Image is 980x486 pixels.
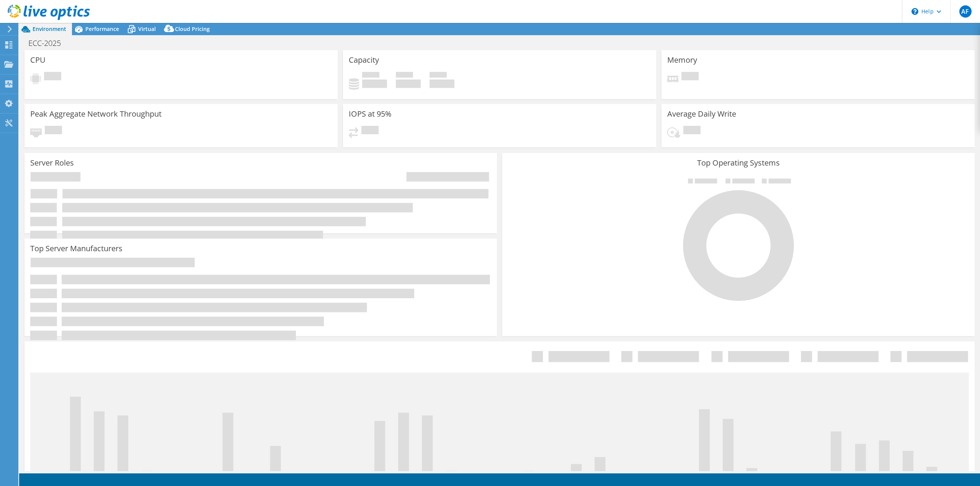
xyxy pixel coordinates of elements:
[138,25,156,33] span: Virtual
[175,25,210,33] span: Cloud Pricing
[25,39,73,47] h1: ECC-2025
[30,110,162,118] h3: Peak Aggregate Network Throughput
[362,72,379,80] span: Used
[959,5,972,18] span: AF
[30,159,74,167] h3: Server Roles
[362,80,387,88] h4: 0 GiB
[396,72,413,80] span: Free
[349,110,392,118] h3: IOPS at 95%
[430,72,447,80] span: Total
[45,126,62,136] span: Pending
[85,25,119,33] span: Performance
[667,110,736,118] h3: Average Daily Write
[430,80,454,88] h4: 0 GiB
[911,8,918,15] svg: \n
[30,56,46,64] h3: CPU
[30,244,122,253] h3: Top Server Manufacturers
[396,80,421,88] h4: 0 GiB
[681,72,699,82] span: Pending
[667,56,697,64] h3: Memory
[349,56,379,64] h3: Capacity
[33,25,66,33] span: Environment
[361,126,379,136] span: Pending
[44,72,61,82] span: Pending
[683,126,701,136] span: Pending
[508,159,969,167] h3: Top Operating Systems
